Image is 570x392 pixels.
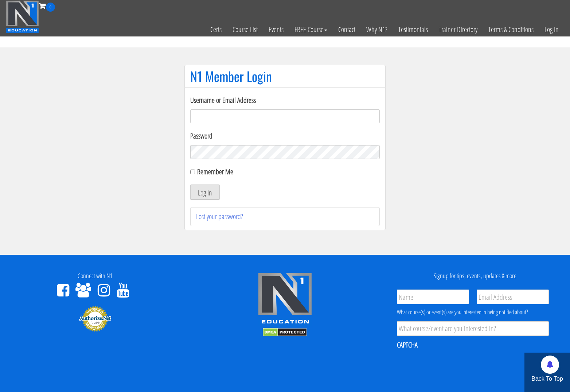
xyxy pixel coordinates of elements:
a: Events [263,12,289,47]
a: Course List [227,12,263,47]
img: n1-education [6,0,39,33]
button: Log In [190,185,220,200]
img: n1-edu-logo [258,272,312,326]
label: CAPTCHA [397,340,418,350]
a: Certs [205,12,227,47]
a: Log In [539,12,564,47]
a: FREE Course [289,12,333,47]
label: Username or Email Address [190,95,380,106]
label: Remember Me [197,167,233,176]
img: DMCA.com Protection Status [263,328,307,337]
input: Email Address [477,290,549,304]
input: Name [397,290,469,304]
span: 0 [46,3,55,12]
img: Authorize.Net Merchant - Click to Verify [79,306,112,332]
h1: N1 Member Login [190,69,380,84]
a: 0 [39,1,55,11]
h4: Signup for tips, events, updates & more [386,272,565,280]
a: Lost your password? [196,211,243,221]
label: Password [190,131,380,141]
a: Contact [333,12,361,47]
div: What course(s) or event(s) are you interested in being notified about? [397,308,549,317]
a: Trainer Directory [433,12,483,47]
iframe: reCAPTCHA [397,354,508,383]
a: Testimonials [393,12,433,47]
a: Why N1? [361,12,393,47]
a: Terms & Conditions [483,12,539,47]
h4: Connect with N1 [5,272,184,280]
input: What course/event are you interested in? [397,321,549,336]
